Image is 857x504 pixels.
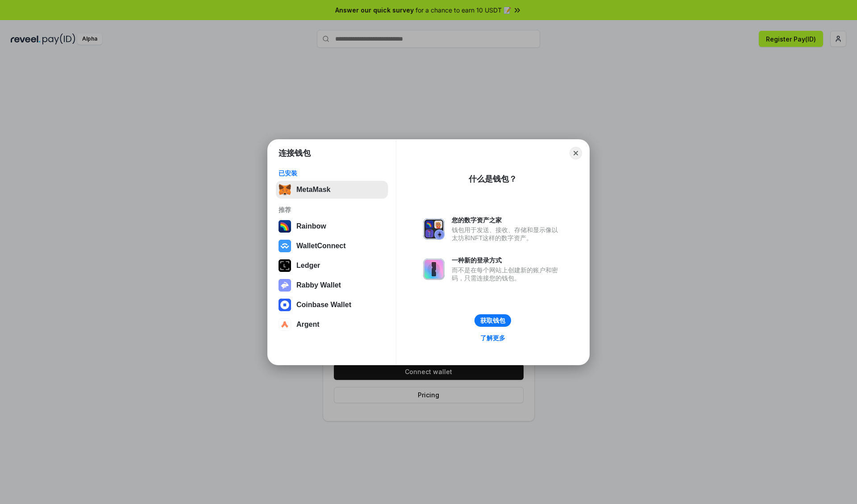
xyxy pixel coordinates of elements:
[276,296,388,314] button: Coinbase Wallet
[480,334,505,342] div: 了解更多
[279,299,291,311] img: svg+xml,%3Csvg%20width%3D%2228%22%20height%3D%2228%22%20viewBox%3D%220%200%2028%2028%22%20fill%3D...
[276,257,388,275] button: Ledger
[296,186,330,194] div: MetaMask
[452,256,562,264] div: 一种新的登录方式
[296,321,320,329] div: Argent
[452,266,562,282] div: 而不是在每个网站上创建新的账户和密码，只需连接您的钱包。
[296,281,341,289] div: Rabby Wallet
[296,222,326,230] div: Rainbow
[452,226,562,242] div: 钱包用于发送、接收、存储和显示像以太坊和NFT这样的数字资产。
[276,217,388,235] button: Rainbow
[276,316,388,333] button: Argent
[469,174,517,184] div: 什么是钱包？
[296,242,346,250] div: WalletConnect
[480,317,505,325] div: 获取钱包
[279,279,291,292] img: svg+xml,%3Csvg%20xmlns%3D%22http%3A%2F%2Fwww.w3.org%2F2000%2Fsvg%22%20fill%3D%22none%22%20viewBox...
[296,301,351,309] div: Coinbase Wallet
[279,169,385,177] div: 已安装
[423,258,445,280] img: svg+xml,%3Csvg%20xmlns%3D%22http%3A%2F%2Fwww.w3.org%2F2000%2Fsvg%22%20fill%3D%22none%22%20viewBox...
[570,147,582,159] button: Close
[276,237,388,255] button: WalletConnect
[279,183,291,196] img: svg+xml,%3Csvg%20fill%3D%22none%22%20height%3D%2233%22%20viewBox%3D%220%200%2035%2033%22%20width%...
[279,240,291,252] img: svg+xml,%3Csvg%20width%3D%2228%22%20height%3D%2228%22%20viewBox%3D%220%200%2028%2028%22%20fill%3D...
[423,218,445,240] img: svg+xml,%3Csvg%20xmlns%3D%22http%3A%2F%2Fwww.w3.org%2F2000%2Fsvg%22%20fill%3D%22none%22%20viewBox...
[276,276,388,294] button: Rabby Wallet
[279,220,291,233] img: svg+xml,%3Csvg%20width%3D%22120%22%20height%3D%22120%22%20viewBox%3D%220%200%20120%20120%22%20fil...
[475,332,511,344] a: 了解更多
[452,216,562,224] div: 您的数字资产之家
[296,262,320,270] div: Ledger
[276,181,388,199] button: MetaMask
[279,206,385,214] div: 推荐
[279,148,311,158] h1: 连接钱包
[279,318,291,331] img: svg+xml,%3Csvg%20width%3D%2228%22%20height%3D%2228%22%20viewBox%3D%220%200%2028%2028%22%20fill%3D...
[474,314,511,327] button: 获取钱包
[279,259,291,272] img: svg+xml,%3Csvg%20xmlns%3D%22http%3A%2F%2Fwww.w3.org%2F2000%2Fsvg%22%20width%3D%2228%22%20height%3...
